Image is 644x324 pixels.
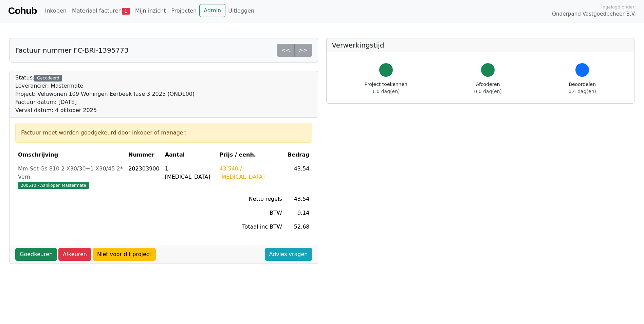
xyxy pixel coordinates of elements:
span: 1 [122,8,130,15]
h5: Factuur nummer FC-BRI-1395773 [15,46,129,54]
td: 202303900 [126,162,162,192]
div: Status: [15,74,195,114]
a: Projecten [168,4,199,18]
div: Leverancier: Mastermate [15,82,195,90]
th: Aantal [162,148,217,162]
th: Prijs / eenh. [217,148,285,162]
div: 43.540 / [MEDICAL_DATA] [219,165,282,181]
div: Factuur moet worden goedgekeurd door inkoper of manager. [21,129,307,137]
h5: Verwerkingstijd [332,41,629,49]
span: Ingelogd onder: [601,4,636,10]
td: 43.54 [285,162,312,192]
div: Project: Veluwonen 109 Woningen Eerbeek fase 3 2025 (OND100) [15,90,195,98]
div: Factuur datum: [DATE] [15,98,195,106]
div: Verval datum: 4 oktober 2025 [15,106,195,114]
th: Omschrijving [15,148,126,162]
a: Mm Set Gs 810 2 X30/30+1 X30/45 2* Vern200510 - Aankopen Mastermate [18,165,123,189]
div: Beoordelen [569,81,596,95]
span: Onderpand Vastgoedbeheer B.V. [552,10,636,18]
div: Mm Set Gs 810 2 X30/30+1 X30/45 2* Vern [18,165,123,181]
span: 1.0 dag(en) [372,89,400,94]
th: Bedrag [285,148,312,162]
td: 52.68 [285,220,312,234]
div: Project toekennen [365,81,407,95]
a: Cohub [8,3,37,19]
a: Mijn inzicht [132,4,169,18]
div: Gecodeerd [34,75,62,82]
a: Niet voor dit project [93,248,156,261]
a: Uitloggen [225,4,257,18]
a: Admin [199,4,225,17]
td: Totaal inc BTW [217,220,285,234]
td: 43.54 [285,192,312,206]
a: Materiaal facturen1 [69,4,132,18]
a: Advies vragen [265,248,312,261]
a: Goedkeuren [15,248,57,261]
a: Inkopen [42,4,69,18]
th: Nummer [126,148,162,162]
div: Afcoderen [474,81,502,95]
span: 200510 - Aankopen Mastermate [18,182,89,189]
span: 0.4 dag(en) [569,89,596,94]
div: 1 [MEDICAL_DATA] [165,165,214,181]
a: Afkeuren [58,248,91,261]
td: 9.14 [285,206,312,220]
td: Netto regels [217,192,285,206]
span: 0.0 dag(en) [474,89,502,94]
td: BTW [217,206,285,220]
